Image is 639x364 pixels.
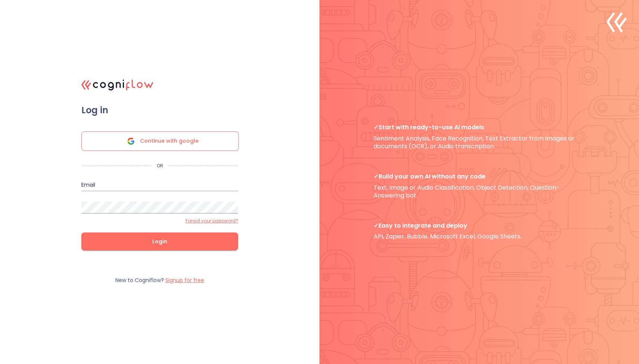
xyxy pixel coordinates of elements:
span: Build your own AI without any code [374,172,585,180]
span: Log in [81,105,238,116]
p: Sentiment Analysis, Face Recognition, Text Extractor from images or documents (OCR), or Audio tra... [374,123,585,150]
span: Easy to Integrate and deploy [374,222,585,230]
label: Signup for free [165,276,204,284]
p: OR [152,163,168,169]
button: Login [81,232,238,250]
div: Continue with google [81,132,239,151]
span: Continue with google [140,132,199,151]
span: Login [93,237,226,246]
p: Text, Image or Audio Classification, Object Detection, Question-Answering bot. [374,172,585,199]
span: Start with ready-to-use AI models [374,123,585,131]
b: ✓ [374,172,378,181]
p: API, Zapier, Bubble, Microsoft Excel, Google Sheets. [374,222,585,241]
p: New to Cogniflow? [115,277,204,284]
label: Forgot your password? [186,218,238,224]
b: ✓ [374,221,378,230]
b: ✓ [374,123,378,132]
